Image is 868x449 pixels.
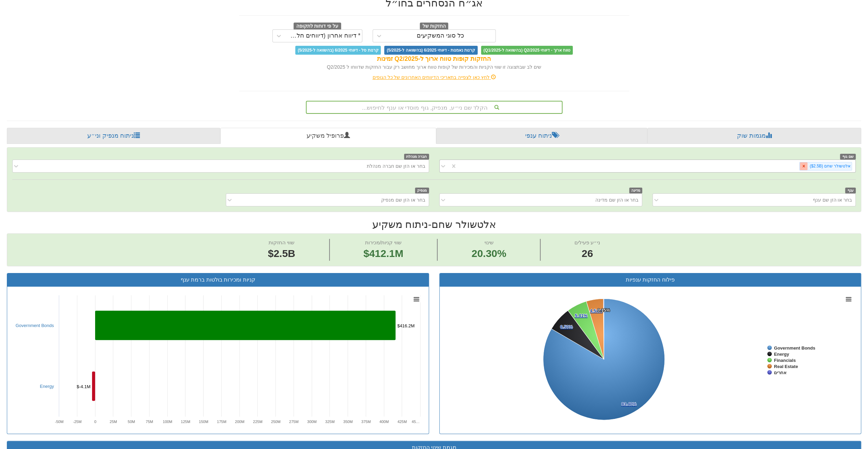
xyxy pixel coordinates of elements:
[367,163,425,169] div: בחר או הזן שם חברה מנהלת
[73,420,81,424] text: -25M
[647,128,861,144] a: מגמות שוק
[774,352,789,357] tspan: Energy
[16,323,54,328] a: Government Bonds
[239,64,629,70] div: שים לב שבתצוגה זו שווי הקניות והמכירות של קופות טווח ארוך מחושב רק עבור החזקות שדווחו ל Q2/2025
[146,420,153,424] text: 75M
[109,420,117,424] text: 25M
[415,188,429,193] span: מנפיק
[420,23,449,30] span: החזקות של
[128,420,135,424] text: 50M
[774,358,796,363] tspan: Financials
[840,154,856,160] span: שם גוף
[397,420,407,424] text: 425M
[595,196,639,203] div: בחר או הזן שם מדינה
[774,370,787,375] tspan: אחרים
[774,345,815,351] tspan: Government Bonds
[575,313,587,318] tspan: 5.41%
[417,32,464,39] div: כל סוגי המשקיעים
[560,324,573,329] tspan: 6.50%
[7,128,220,144] a: ניתוח מנפיק וני״ע
[289,420,298,424] text: 275M
[307,101,562,113] div: הקלד שם ני״ע, מנפיק, גוף מוסדי או ענף לחיפוש...
[397,323,415,328] tspan: $416.2M
[484,240,493,245] span: שינוי
[436,128,647,144] a: ניתוח ענפי
[40,384,54,389] a: Energy
[271,420,281,424] text: 250M
[325,420,335,424] text: 325M
[471,246,506,261] span: 20.30%
[163,420,172,424] text: 100M
[813,196,852,203] div: בחר או הזן שם ענף
[384,46,477,55] span: קרנות נאמנות - דיווחי 6/2025 (בהשוואה ל-5/2025)
[412,420,419,424] tspan: 45…
[590,308,603,313] tspan: 4.54%
[55,420,63,424] text: -50M
[621,402,637,407] tspan: 83.40%
[287,32,361,39] div: * דיווח אחרון (דיווחים חלקיים)
[845,188,856,193] span: ענף
[481,46,573,55] span: טווח ארוך - דיווחי Q2/2025 (בהשוואה ל-Q1/2025)
[365,240,402,245] span: שווי קניות/מכירות
[574,240,600,245] span: ני״ע פעילים
[220,128,436,144] a: פרופיל משקיע
[445,277,856,283] h3: פילוח החזקות ענפיות
[381,196,425,203] div: בחר או הזן שם מנפיק
[307,420,316,424] text: 300M
[597,308,610,313] tspan: 0.15%
[379,420,389,424] text: 400M
[574,246,600,261] span: 26
[217,420,226,424] text: 175M
[629,188,643,193] span: מדינה
[199,420,208,424] text: 150M
[343,420,353,424] text: 350M
[268,248,295,259] span: $2.5B
[94,420,96,424] text: 0
[294,23,341,30] span: על פי דוחות לתקופה
[295,46,381,55] span: קרנות סל - דיווחי 6/2025 (בהשוואה ל-5/2025)
[774,364,798,369] tspan: Real Estate
[269,240,295,245] span: שווי החזקות
[235,420,244,424] text: 200M
[361,420,371,424] text: 375M
[363,248,403,259] span: $412.1M
[253,420,262,424] text: 225M
[12,277,424,283] h3: קניות ומכירות בולטות ברמת ענף
[7,219,861,230] h2: אלטשולר שחם - ניתוח משקיע
[807,162,852,170] div: אלטשולר שחם ‎($2.5B‎)‎
[181,420,190,424] text: 125M
[404,154,429,160] span: חברה מנהלת
[77,384,90,389] tspan: $-4.1M
[234,74,634,81] div: לחץ כאן לצפייה בתאריכי הדיווחים האחרונים של כל הגופים
[239,55,629,64] div: החזקות קופות טווח ארוך ל-Q2/2025 זמינות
